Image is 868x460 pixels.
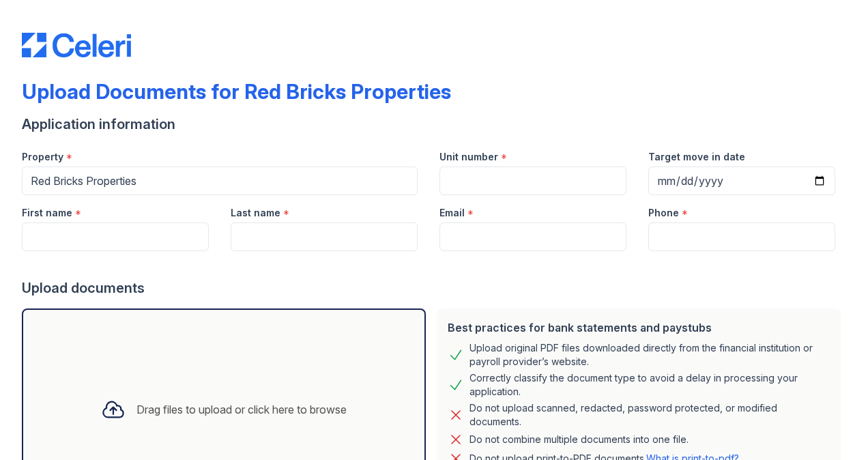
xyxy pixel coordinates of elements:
[469,341,830,369] div: Upload original PDF files downloaded directly from the financial institution or payroll provider’...
[648,150,745,164] label: Target move in date
[469,401,830,429] div: Do not upload scanned, redacted, password protected, or modified documents.
[22,33,131,57] img: CE_Logo_Blue-a8612792a0a2168367f1c8372b55b34899dd931a85d93a1a3d3e32e68fde9ad4.png
[439,206,465,220] label: Email
[136,401,347,418] div: Drag files to upload or click here to browse
[439,150,498,164] label: Unit number
[22,79,451,104] div: Upload Documents for Red Bricks Properties
[648,206,679,220] label: Phone
[448,319,830,336] div: Best practices for bank statements and paystubs
[22,278,846,298] div: Upload documents
[469,431,689,448] div: Do not combine multiple documents into one file.
[22,206,72,220] label: First name
[231,206,280,220] label: Last name
[22,150,63,164] label: Property
[22,115,846,134] div: Application information
[469,371,830,399] div: Correctly classify the document type to avoid a delay in processing your application.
